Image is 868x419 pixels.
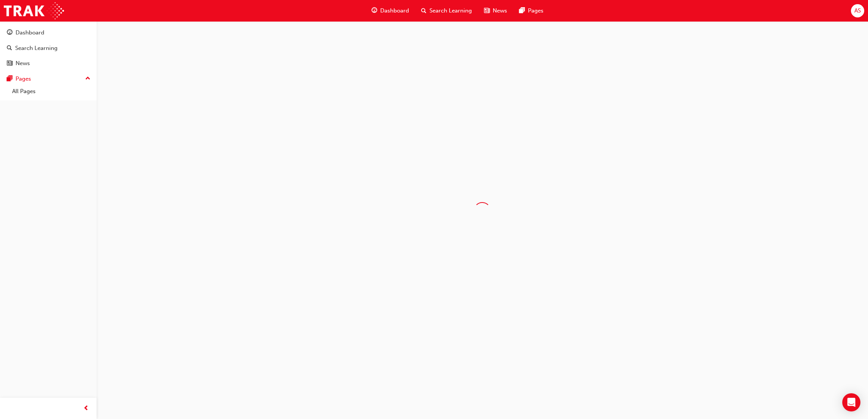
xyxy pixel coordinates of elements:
button: DashboardSearch LearningNews [3,24,94,72]
span: Search Learning [429,6,472,15]
span: AS [854,6,861,15]
a: Dashboard [3,26,94,40]
span: Dashboard [380,6,409,15]
a: guage-iconDashboard [365,3,415,19]
a: News [3,56,94,70]
a: search-iconSearch Learning [415,3,478,19]
span: up-icon [85,74,91,84]
a: pages-iconPages [513,3,550,19]
div: Open Intercom Messenger [842,393,860,411]
span: guage-icon [7,30,12,36]
button: Pages [3,72,94,86]
span: search-icon [7,45,12,52]
span: news-icon [7,60,12,67]
a: Search Learning [3,41,94,55]
a: news-iconNews [478,3,513,19]
span: search-icon [421,6,426,16]
span: News [493,6,507,15]
span: Pages [528,6,543,15]
span: news-icon [484,6,490,16]
img: Trak [4,2,64,19]
div: Dashboard [16,28,44,37]
span: pages-icon [519,6,525,16]
div: News [16,59,30,68]
span: guage-icon [372,6,377,16]
span: prev-icon [83,404,89,413]
a: All Pages [9,86,94,97]
div: Search Learning [15,44,58,53]
button: AS [851,4,864,17]
div: Pages [16,75,31,83]
span: pages-icon [7,76,12,83]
